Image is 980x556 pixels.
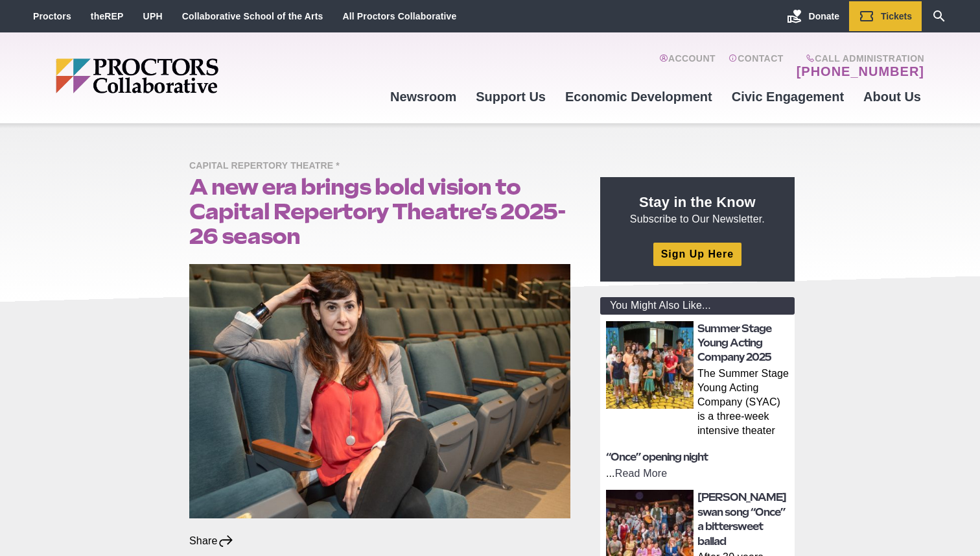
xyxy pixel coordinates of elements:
a: Capital Repertory Theatre * [189,160,346,171]
a: Donate [777,1,849,31]
img: Proctors logo [56,58,318,93]
a: Economic Development [555,79,722,114]
span: Donate [809,11,839,21]
h1: A new era brings bold vision to Capital Repertory Theatre’s 2025-26 season [189,175,570,248]
a: Newsroom [380,79,466,114]
img: thumbnail: Summer Stage Young Acting Company 2025 [606,321,694,409]
a: Collaborative School of the Arts [182,11,323,21]
a: Proctors [33,11,71,21]
a: Tickets [849,1,922,31]
a: Contact [729,53,784,79]
a: [PHONE_NUMBER] [797,64,924,79]
a: About Us [854,79,931,114]
a: Support Us [466,79,555,114]
a: Account [659,53,716,79]
span: Call Administration [793,53,924,64]
p: The Summer Stage Young Acting Company (SYAC) is a three‑week intensive theater program held at [G... [697,367,791,441]
a: Search [922,1,957,31]
a: UPH [143,11,163,21]
a: Sign Up Here [653,243,741,265]
div: You Might Also Like... [600,297,795,315]
p: ... [606,466,791,481]
strong: Stay in the Know [639,194,756,210]
a: [PERSON_NAME] swan song “Once” a bittersweet ballad [697,491,786,547]
a: All Proctors Collaborative [342,11,456,21]
span: Capital Repertory Theatre * [189,158,346,175]
a: Civic Engagement [722,79,854,114]
span: Tickets [881,11,912,21]
p: Subscribe to Our Newsletter. [616,193,779,226]
a: Summer Stage Young Acting Company 2025 [697,322,771,364]
a: “Once” opening night [606,451,708,463]
a: theREP [91,11,124,21]
a: Read More [615,468,668,479]
div: Share [189,534,234,548]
